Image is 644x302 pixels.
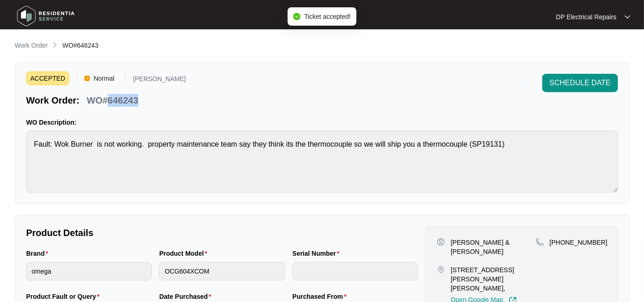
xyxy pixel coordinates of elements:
[550,77,611,88] span: SCHEDULE DATE
[536,238,544,246] img: map-pin
[159,262,285,280] input: Product Model
[26,292,103,301] label: Product Fault or Query
[556,12,616,22] p: DP Electrical Repairs
[451,265,536,293] p: [STREET_ADDRESS][PERSON_NAME][PERSON_NAME],
[14,2,78,30] img: residentia service logo
[292,292,350,301] label: Purchased From
[625,15,630,19] img: dropdown arrow
[550,238,607,247] p: [PHONE_NUMBER]
[15,41,48,50] p: Work Order
[26,262,152,280] input: Brand
[13,41,50,51] a: Work Order
[292,249,343,258] label: Serial Number
[542,74,618,92] button: SCHEDULE DATE
[84,76,90,81] img: Vercel Logo
[159,292,215,301] label: Date Purchased
[293,13,301,20] span: check-circle
[26,71,69,85] span: ACCEPTED
[451,238,536,256] p: [PERSON_NAME] & [PERSON_NAME]
[26,226,418,239] p: Product Details
[292,262,418,280] input: Serial Number
[26,118,618,127] p: WO Description:
[90,71,118,85] span: Normal
[437,238,445,246] img: user-pin
[26,131,618,192] textarea: Fault: Wok Burner is not working. property maintenance team say they think its the thermocouple s...
[26,249,52,258] label: Brand
[304,13,351,20] span: Ticket accepted!
[51,41,59,49] img: chevron-right
[26,94,79,107] p: Work Order:
[437,265,445,274] img: map-pin
[87,94,138,107] p: WO#646243
[133,76,186,85] p: [PERSON_NAME]
[159,249,211,258] label: Product Model
[62,42,99,49] span: WO#646243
